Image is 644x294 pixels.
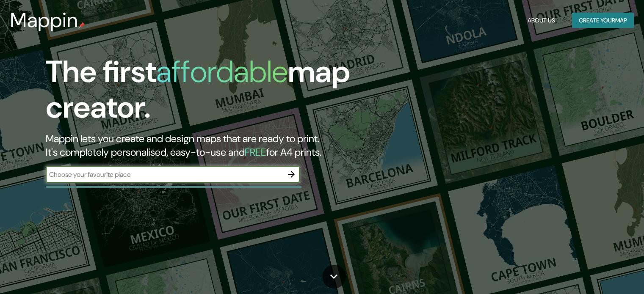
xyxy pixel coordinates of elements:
button: About Us [524,13,558,28]
h3: Mappin [10,8,78,32]
h2: Mappin lets you create and design maps that are ready to print. It's completely personalised, eas... [46,132,368,159]
h1: affordable [156,52,288,91]
input: Choose your favourite place [46,170,283,179]
h5: FREE [245,146,266,159]
img: mappin-pin [78,22,85,29]
h1: The first map creator. [46,54,368,132]
button: Create yourmap [572,13,634,28]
